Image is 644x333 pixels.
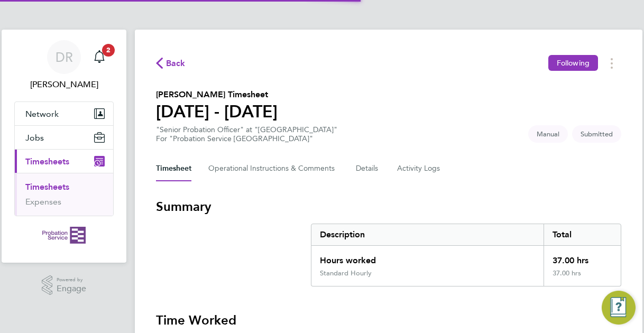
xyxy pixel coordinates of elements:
span: Network [25,109,59,119]
div: Total [544,224,621,245]
button: Timesheets [15,150,113,173]
span: Engage [57,284,86,293]
span: 2 [102,44,115,57]
nav: Main navigation [2,30,126,263]
div: Description [311,224,544,245]
button: Engage Resource Center [602,291,636,325]
div: Summary [311,224,621,286]
span: Timesheets [25,156,69,166]
button: Activity Logs [397,156,441,181]
button: Timesheets Menu [602,55,621,71]
span: Jobs [25,133,44,143]
button: Timesheet [156,156,191,181]
h2: [PERSON_NAME] Timesheet [156,88,278,101]
span: This timesheet was manually created. [528,125,568,143]
div: Timesheets [15,173,113,216]
div: Hours worked [311,246,544,269]
span: DR [56,50,73,64]
h1: [DATE] - [DATE] [156,101,278,122]
h3: Time Worked [156,312,621,329]
h3: Summary [156,198,621,215]
a: Expenses [25,197,61,207]
span: Back [166,57,186,70]
div: For "Probation Service [GEOGRAPHIC_DATA]" [156,134,337,143]
button: Jobs [15,126,113,149]
div: Standard Hourly [320,269,372,277]
div: 37.00 hrs [544,246,621,269]
a: 2 [89,40,110,74]
span: This timesheet is Submitted. [572,125,621,143]
a: Go to home page [14,227,114,244]
a: Timesheets [25,182,69,192]
button: Details [356,156,380,181]
span: Following [557,58,590,68]
img: probationservice-logo-retina.png [42,227,85,244]
button: Back [156,57,186,70]
div: 37.00 hrs [544,269,621,286]
span: Powered by [57,275,86,284]
span: David Renouf [14,78,114,91]
div: "Senior Probation Officer" at "[GEOGRAPHIC_DATA]" [156,125,337,143]
button: Following [548,55,598,71]
button: Operational Instructions & Comments [208,156,339,181]
a: DR[PERSON_NAME] [14,40,114,91]
a: Powered byEngage [42,275,87,295]
button: Network [15,102,113,125]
